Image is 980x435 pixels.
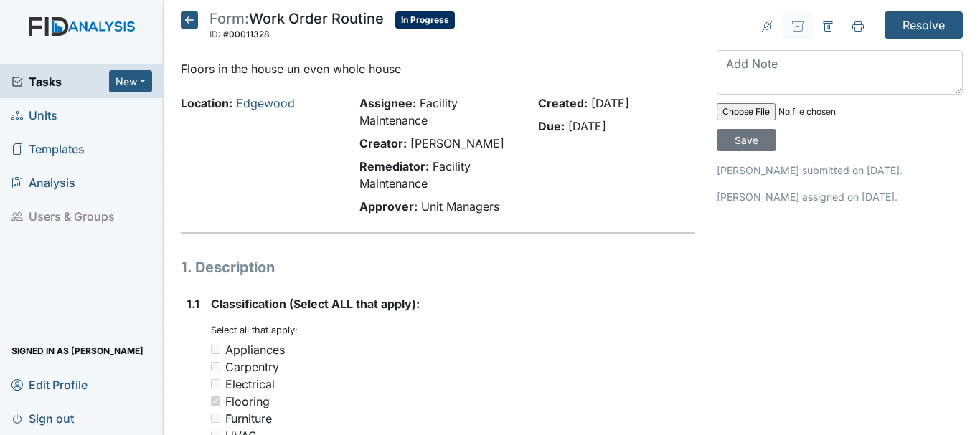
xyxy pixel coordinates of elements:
span: ID: [209,29,221,39]
p: [PERSON_NAME] assigned on [DATE]. [717,189,963,204]
a: Edgewood [236,96,295,110]
strong: Created: [538,96,588,110]
span: Signed in as [PERSON_NAME] [11,340,143,362]
input: Resolve [885,11,963,39]
div: Furniture [225,410,272,427]
strong: Assignee: [359,96,416,110]
span: Templates [11,138,85,160]
span: Sign out [11,407,74,429]
span: [DATE] [591,96,629,110]
strong: Due: [538,119,565,133]
label: 1.1 [187,295,199,312]
span: Unit Managers [421,199,499,214]
input: Flooring [211,396,220,406]
h1: 1. Description [181,257,695,278]
span: [DATE] [568,119,606,133]
button: New [109,70,152,92]
p: Floors in the house un even whole house [181,60,695,77]
a: Tasks [11,73,109,90]
span: Form: [209,10,249,27]
div: Work Order Routine [209,11,384,43]
strong: Approver: [359,199,418,214]
strong: Creator: [359,136,407,150]
input: Carpentry [211,362,220,371]
span: Edit Profile [11,373,88,396]
span: #00011328 [223,29,270,39]
span: Classification (Select ALL that apply): [211,297,420,311]
div: Electrical [225,376,275,393]
input: Electrical [211,379,220,388]
input: Save [717,129,776,151]
small: Select all that apply: [211,325,298,335]
div: Carpentry [225,358,279,376]
span: In Progress [395,11,455,29]
strong: Remediator: [359,159,429,173]
span: Units [11,104,57,126]
strong: Location: [181,96,232,110]
input: Appliances [211,345,220,354]
span: [PERSON_NAME] [410,136,504,150]
span: Analysis [11,171,75,193]
input: Furniture [211,414,220,423]
p: [PERSON_NAME] submitted on [DATE]. [717,163,963,178]
div: Appliances [225,341,285,358]
div: Flooring [225,393,270,410]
